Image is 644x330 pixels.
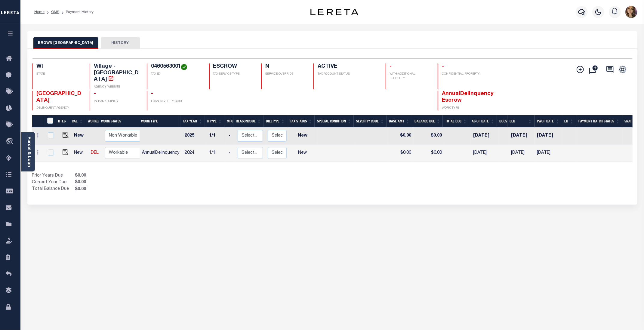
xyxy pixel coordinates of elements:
[289,128,316,145] td: New
[32,115,44,128] th: &nbsp;&nbsp;&nbsp;&nbsp;&nbsp;&nbsp;&nbsp;&nbsp;&nbsp;&nbsp;
[182,145,207,162] td: 2024
[263,115,287,128] th: BillType: activate to sort column ascending
[27,137,31,167] a: Parcel & Loan
[69,115,85,128] th: CAL: activate to sort column ascending
[6,138,15,146] i: travel_explore
[74,179,88,186] span: $0.00
[56,115,69,128] th: DTLS
[265,72,306,76] p: SERVICE OVERRIDE
[59,9,94,15] li: Payment History
[213,63,254,70] h4: ESCROW
[443,115,469,128] th: Total DLQ: activate to sort column ascending
[32,186,74,193] td: Total Balance Due
[390,72,431,81] p: WITH ADDITIONAL PROPERTY
[99,115,140,128] th: Work Status
[91,151,99,155] a: DEL
[37,106,82,110] p: DELINQUENT AGENCY
[354,115,387,128] th: Severity Code: activate to sort column ascending
[44,115,56,128] th: &nbsp;
[265,63,306,70] h4: N
[315,115,354,128] th: Special Condition: activate to sort column ascending
[390,64,392,69] span: -
[442,64,444,69] span: -
[233,115,263,128] th: ReasonCode: activate to sort column ascending
[622,115,641,128] th: SNAP: activate to sort column ascending
[32,173,74,179] td: Prior Years Due
[94,85,140,89] p: AGENCY WEBSITE
[37,91,82,103] span: [GEOGRAPHIC_DATA]
[207,128,226,145] td: 1/1
[37,72,82,76] p: STATE
[101,37,140,49] button: HISTORY
[74,173,88,179] span: $0.00
[289,145,316,162] td: New
[213,72,254,76] p: TAX SERVICE TYPE
[471,128,498,145] td: [DATE]
[509,128,535,145] td: [DATE]
[51,10,59,14] a: OMS
[72,128,88,145] td: New
[151,63,202,70] h4: 0460563001
[412,115,443,128] th: Balance Due: activate to sort column ascending
[576,115,622,128] th: Payment Batch Status: activate to sort column ascending
[287,115,315,128] th: Tax Status: activate to sort column ascending
[151,72,202,76] p: TAX ID
[442,72,488,76] p: CONFIDENTIAL PROPERTY
[388,145,414,162] td: $0.00
[180,115,205,128] th: Tax Year: activate to sort column ascending
[535,145,562,162] td: [DATE]
[226,128,235,145] td: -
[442,106,488,110] p: WORK TYPE
[33,37,98,49] button: BROWN [GEOGRAPHIC_DATA]
[94,63,140,83] h4: Village - [GEOGRAPHIC_DATA]
[562,115,576,128] th: LD: activate to sort column ascending
[387,115,412,128] th: Base Amt: activate to sort column ascending
[94,91,96,97] span: -
[310,9,359,15] img: logo-dark.svg
[414,128,444,145] td: $0.00
[535,128,562,145] td: [DATE]
[182,128,207,145] td: 2025
[507,115,535,128] th: ELD: activate to sort column ascending
[34,10,45,14] a: Home
[497,115,507,128] th: Docs
[469,115,497,128] th: As of Date: activate to sort column ascending
[72,145,88,162] td: New
[442,91,494,103] span: AnnualDelinquency Escrow
[205,115,224,128] th: RType: activate to sort column ascending
[224,115,233,128] th: MPO
[85,115,99,128] th: WorkQ
[226,145,235,162] td: -
[388,128,414,145] td: $0.00
[318,72,378,76] p: TAX ACCOUNT STATUS
[94,99,140,104] p: IN BANKRUPTCY
[207,145,226,162] td: 1/1
[139,115,180,128] th: Work Type
[74,186,88,193] span: $0.00
[151,99,202,104] p: LOAN SEVERITY CODE
[535,115,562,128] th: PWOP Date: activate to sort column ascending
[509,145,535,162] td: [DATE]
[37,63,82,70] h4: WI
[32,179,74,186] td: Current Year Due
[414,145,444,162] td: $0.00
[140,145,182,162] td: AnnualDelinquency
[151,91,153,97] span: -
[318,63,378,70] h4: ACTIVE
[471,145,498,162] td: [DATE]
